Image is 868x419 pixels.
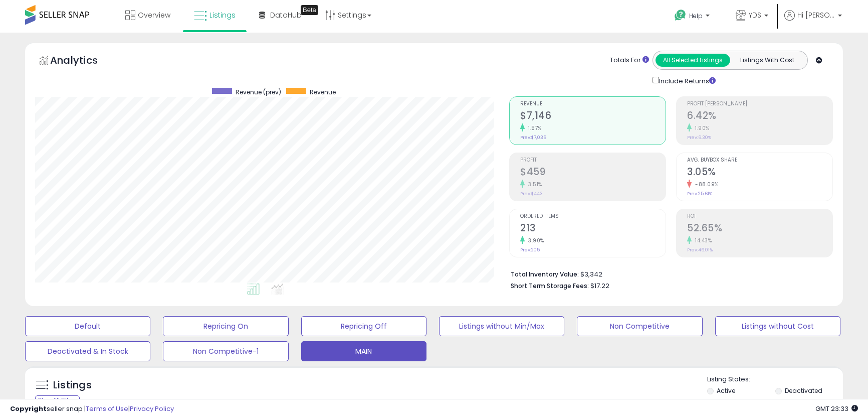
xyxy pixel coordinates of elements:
[25,316,150,336] button: Default
[520,101,666,107] span: Revenue
[301,316,426,336] button: Repricing Off
[301,5,318,15] div: Tooltip anchor
[797,10,835,20] span: Hi [PERSON_NAME]
[520,247,540,253] small: Prev: 205
[511,282,589,290] b: Short Term Storage Fees:
[50,53,117,70] h5: Analytics
[730,54,804,67] button: Listings With Cost
[687,110,832,123] h2: 6.42%
[525,124,542,132] small: 1.57%
[520,214,666,219] span: Ordered Items
[86,404,128,413] a: Terms of Use
[689,12,703,20] span: Help
[525,237,544,244] small: 3.90%
[520,158,666,163] span: Profit
[667,2,720,33] a: Help
[310,88,336,96] span: Revenue
[687,134,711,141] small: Prev: 6.30%
[717,386,735,395] label: Active
[687,247,713,253] small: Prev: 46.01%
[163,316,288,336] button: Repricing On
[163,341,288,361] button: Non Competitive-1
[577,316,702,336] button: Non Competitive
[520,110,666,123] h2: $7,146
[138,10,170,20] span: Overview
[520,166,666,180] h2: $459
[687,214,832,219] span: ROI
[439,316,564,336] button: Listings without Min/Max
[692,237,712,244] small: 14.43%
[749,10,761,20] span: YDS
[692,124,710,132] small: 1.90%
[53,378,92,392] h5: Listings
[785,386,822,395] label: Deactivated
[687,166,832,180] h2: 3.05%
[10,404,174,414] div: seller snap | |
[236,88,281,96] span: Revenue (prev)
[687,158,832,163] span: Avg. Buybox Share
[520,191,543,197] small: Prev: $443
[656,54,730,67] button: All Selected Listings
[10,404,47,413] strong: Copyright
[590,281,609,291] span: $17.22
[687,101,832,107] span: Profit [PERSON_NAME]
[301,341,426,361] button: MAIN
[130,404,174,413] a: Privacy Policy
[645,75,728,86] div: Include Returns
[520,222,666,236] h2: 213
[687,222,832,236] h2: 52.65%
[511,270,579,278] b: Total Inventory Value:
[25,341,150,361] button: Deactivated & In Stock
[784,10,842,33] a: Hi [PERSON_NAME]
[715,316,840,336] button: Listings without Cost
[707,375,843,384] p: Listing States:
[525,181,542,188] small: 3.51%
[270,10,302,20] span: DataHub
[511,267,825,280] li: $3,342
[520,134,546,141] small: Prev: $7,036
[692,181,719,188] small: -88.09%
[610,56,649,65] div: Totals For
[815,404,858,413] span: 2025-08-14 23:33 GMT
[687,191,712,197] small: Prev: 25.61%
[209,10,236,20] span: Listings
[674,9,687,22] i: Get Help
